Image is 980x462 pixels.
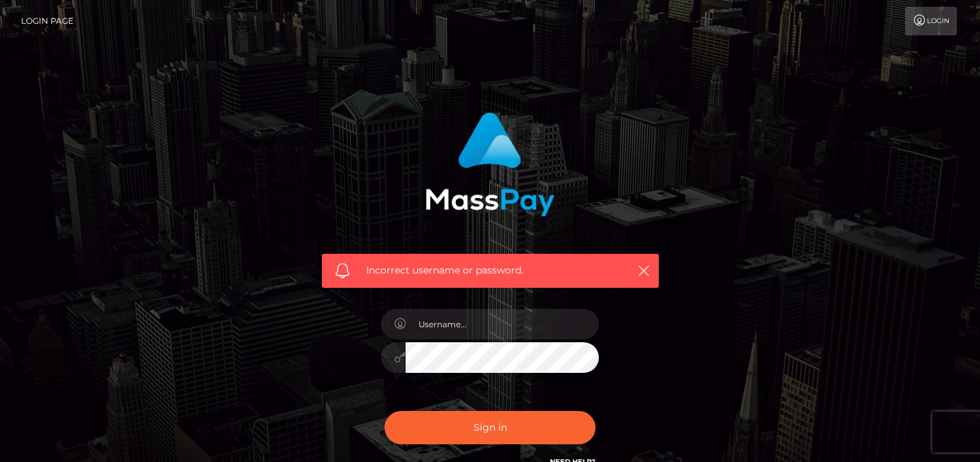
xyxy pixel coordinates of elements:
button: Sign in [385,411,595,444]
input: Username... [406,309,599,340]
a: Login [905,7,957,35]
span: Incorrect username or password. [366,263,615,278]
a: Login Page [21,7,73,35]
img: MassPay Login [425,112,555,216]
